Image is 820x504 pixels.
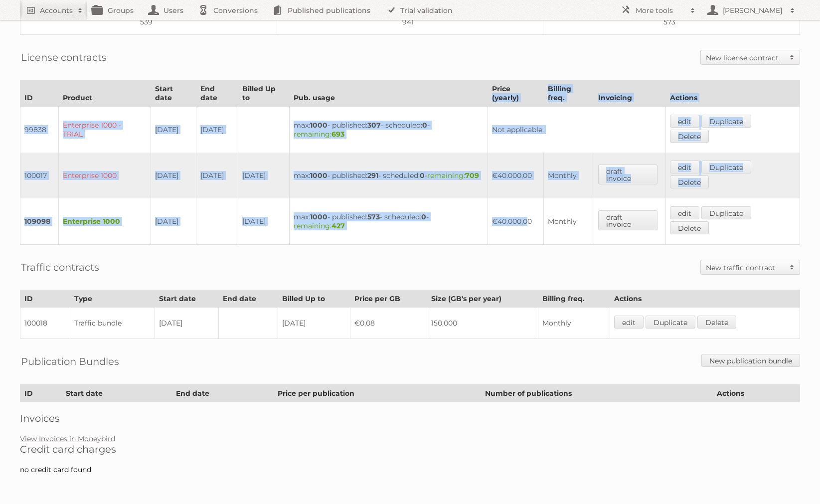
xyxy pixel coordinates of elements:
strong: 0 [421,212,426,221]
th: Start date [61,385,171,402]
td: 100018 [20,308,70,339]
a: draft invoice [598,210,657,230]
td: 941 [277,9,543,35]
td: Traffic bundle [70,308,155,339]
th: Billed Up to [278,290,350,308]
td: [DATE] [238,153,290,198]
a: Duplicate [646,316,695,329]
h2: [PERSON_NAME] [720,5,785,15]
td: [DATE] [238,198,290,245]
span: remaining: [294,221,345,230]
a: Duplicate [701,115,751,128]
td: Enterprise 1000 [59,198,151,245]
td: [DATE] [151,107,196,153]
a: New traffic contract [701,260,800,274]
span: remaining: [294,130,344,139]
td: [DATE] [278,308,350,339]
td: [DATE] [155,308,218,339]
th: Price per publication [274,385,481,402]
a: Duplicate [701,161,751,173]
td: Monthly [538,308,610,339]
a: draft invoice [598,165,657,184]
strong: 573 [367,212,380,221]
td: [DATE] [196,153,238,198]
span: remaining: [427,171,479,180]
th: Start date [151,80,196,107]
a: Delete [670,175,709,188]
th: End date [172,385,274,402]
th: Billing freq. [538,290,610,308]
th: Actions [610,290,800,308]
th: Price (yearly) [488,80,543,107]
h2: License contracts [21,50,107,65]
th: ID [20,385,62,402]
a: New publication bundle [701,354,800,367]
th: End date [219,290,278,308]
th: Invoicing [594,80,666,107]
td: max: - published: - scheduled: - [289,153,488,198]
td: Monthly [543,198,594,245]
td: [DATE] [196,107,238,153]
span: Toggle [785,260,800,274]
h2: More tools [636,5,685,15]
th: Number of publications [481,385,713,402]
th: Type [70,290,155,308]
h2: Invoices [20,412,800,424]
strong: 709 [465,171,479,180]
strong: 0 [422,121,427,130]
a: edit [670,161,699,173]
strong: 1000 [310,121,328,130]
th: Product [59,80,151,107]
td: €0,08 [350,308,427,339]
strong: 1000 [310,212,328,221]
td: Enterprise 1000 - TRIAL [59,107,151,153]
td: 539 [20,9,277,35]
h2: Traffic contracts [21,260,99,275]
td: 150,000 [427,308,538,339]
strong: 291 [367,171,378,180]
a: edit [614,316,644,329]
strong: 0 [420,171,425,180]
a: edit [670,206,699,219]
th: ID [20,290,70,308]
h2: New license contract [706,53,785,63]
strong: 693 [331,130,344,139]
a: Delete [697,316,736,329]
td: Enterprise 1000 [59,153,151,198]
th: Start date [155,290,218,308]
a: edit [670,115,699,128]
h2: Accounts [40,5,73,15]
td: max: - published: - scheduled: - [289,107,488,153]
span: Toggle [785,50,800,64]
a: Duplicate [701,206,751,219]
th: ID [20,80,59,107]
th: End date [196,80,238,107]
th: Pub. usage [289,80,488,107]
h2: Credit card charges [20,443,800,455]
h2: New traffic contract [706,263,785,273]
td: 99838 [20,107,59,153]
a: Delete [670,221,709,234]
td: [DATE] [151,198,196,245]
th: Price per GB [350,290,427,308]
td: 109098 [20,198,59,245]
td: €40.000,00 [488,198,543,245]
td: 100017 [20,153,59,198]
strong: 1000 [310,171,328,180]
th: Billing freq. [543,80,594,107]
h2: Publication Bundles [21,354,119,369]
a: New license contract [701,50,800,64]
a: Delete [670,130,709,143]
th: Actions [666,80,800,107]
td: max: - published: - scheduled: - [289,198,488,245]
td: [DATE] [151,153,196,198]
th: Size (GB's per year) [427,290,538,308]
td: 573 [543,9,800,35]
a: View Invoices in Moneybird [20,434,115,443]
th: Actions [712,385,800,402]
th: Billed Up to [238,80,290,107]
td: Not applicable. [488,107,665,153]
strong: 427 [331,221,345,230]
strong: 307 [367,121,381,130]
td: €40.000,00 [488,153,543,198]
